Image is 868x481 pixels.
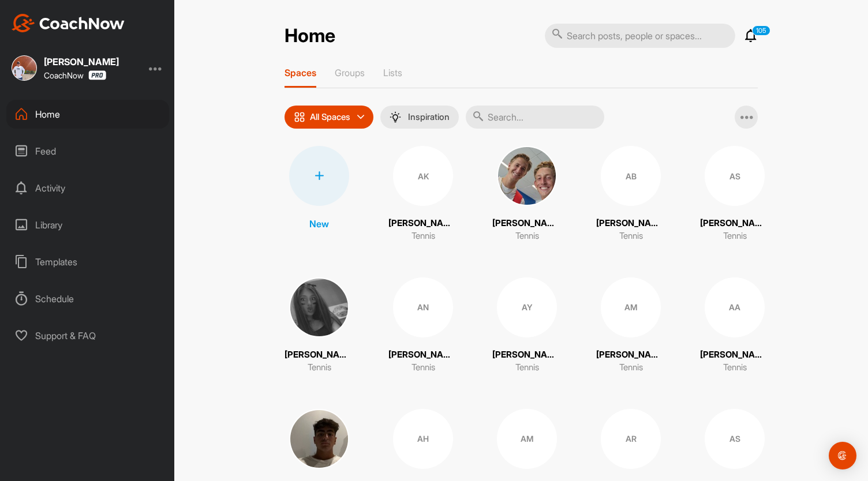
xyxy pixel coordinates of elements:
img: menuIcon [390,111,401,123]
div: AS [705,146,765,206]
div: [PERSON_NAME] [44,57,119,66]
img: CoachNow Pro [88,70,106,80]
div: Activity [6,174,169,202]
div: Home [6,100,169,129]
div: Templates [6,247,169,276]
a: AY[PERSON_NAME]Tennis [492,277,562,374]
div: Feed [6,137,169,166]
p: Tennis [723,230,747,243]
p: [PERSON_NAME] [492,217,562,230]
div: AM [497,409,557,469]
div: AM [601,277,661,337]
img: square_63e52e6da253930e67e805cc5507ea0e.jpg [12,55,37,81]
div: AY [497,277,557,337]
p: Tennis [619,230,643,243]
p: Tennis [515,230,539,243]
p: Inspiration [408,112,450,122]
a: AK[PERSON_NAME]Tennis [388,146,458,243]
div: AH [393,409,453,469]
p: Tennis [619,361,643,374]
input: Search posts, people or spaces... [545,24,735,48]
div: AN [393,277,453,337]
p: [PERSON_NAME] [388,348,458,362]
p: 105 [752,25,770,36]
a: AS[PERSON_NAME]Tennis [700,146,769,243]
p: New [309,217,329,231]
div: Support & FAQ [6,321,169,350]
p: [PERSON_NAME] [388,217,458,230]
img: square_c7cb5b9c34d339b504f496dd23d7588c.jpg [289,277,349,337]
h2: Home [285,25,335,47]
div: Open Intercom Messenger [829,442,856,469]
img: square_f93c8d70f53c98330b042e3f4fac52c9.jpg [497,146,557,206]
p: [PERSON_NAME] [596,217,665,230]
div: AB [601,146,661,206]
div: AA [705,277,765,337]
div: AS [705,409,765,469]
p: [PERSON_NAME] [700,348,769,362]
p: All Spaces [310,112,350,122]
p: Tennis [515,361,539,374]
p: Spaces [285,67,316,78]
div: Library [6,211,169,239]
input: Search... [466,106,604,129]
a: [PERSON_NAME]Tennis [285,277,354,374]
p: [PERSON_NAME] [700,217,769,230]
p: Groups [335,67,365,78]
a: AA[PERSON_NAME]Tennis [700,277,769,374]
img: square_dcd2607e2ceedd35ac2373d171f989fd.jpg [289,409,349,469]
img: icon [294,111,305,123]
p: [PERSON_NAME] [492,348,562,362]
p: [PERSON_NAME] [285,348,354,362]
a: AB[PERSON_NAME]Tennis [596,146,665,243]
div: CoachNow [44,70,106,80]
p: Tennis [308,361,331,374]
p: [PERSON_NAME] [596,348,665,362]
div: AK [393,146,453,206]
div: Schedule [6,284,169,313]
p: Tennis [723,361,747,374]
p: Tennis [411,361,435,374]
a: [PERSON_NAME]Tennis [492,146,562,243]
p: Lists [383,67,402,78]
div: AR [601,409,661,469]
a: AN[PERSON_NAME]Tennis [388,277,458,374]
p: Tennis [411,230,435,243]
a: AM[PERSON_NAME]Tennis [596,277,665,374]
img: CoachNow [12,14,125,32]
